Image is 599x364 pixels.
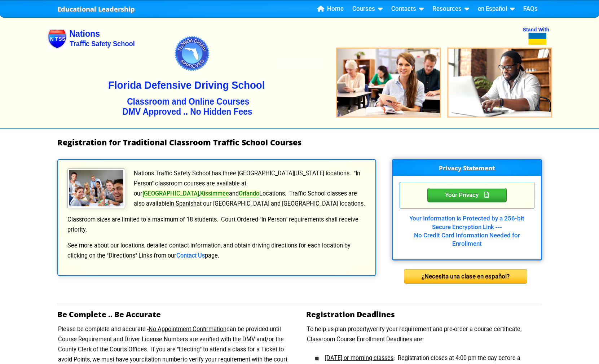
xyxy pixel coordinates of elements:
a: Home [314,4,347,14]
a: Educational Leadership [57,3,135,15]
h2: Registration Deadlines [306,310,542,319]
u: [DATE] or morning classes [325,355,393,361]
a: Resources [430,4,472,14]
u: No Appointment Confirmation [149,326,226,333]
a: FAQs [520,4,541,14]
a: Orlando [239,190,259,197]
p: To help us plan properly,verify your requirement and pre-order a course certificate, Classroom Co... [306,324,542,345]
a: en Español [475,4,517,14]
u: in Spanish [169,200,197,207]
a: Kissimmee [200,190,229,197]
a: [GEOGRAPHIC_DATA] [142,190,199,197]
a: Your Privacy [427,190,507,199]
a: Contact Us [176,252,205,259]
a: Courses [349,4,386,14]
div: Privacy Statement [427,188,507,202]
a: Contacts [388,4,427,14]
a: ¿Necesita una clase en español? [404,273,527,280]
p: Nations Traffic Safety School has three [GEOGRAPHIC_DATA][US_STATE] locations. "In Person" classr... [67,168,367,209]
div: Your Information is Protected by a 256-bit Secure Encryption Link --- No Credit Card Information ... [400,209,534,248]
u: citation number [141,356,182,363]
h3: Privacy Statement [393,160,541,176]
p: See more about our locations, detailed contact information, and obtain driving directions for eac... [67,241,367,261]
h1: Registration for Traditional Classroom Traffic School Courses [57,138,542,147]
img: Traffic School Students [67,168,125,208]
p: Classroom sizes are limited to a maximum of 18 students. Court Ordered "In Person" requirements s... [67,215,367,235]
img: Nations Traffic School - Your DMV Approved Florida Traffic School [47,13,552,128]
div: ¿Necesita una clase en español? [404,269,527,284]
h2: Be Complete .. Be Accurate [57,310,293,319]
